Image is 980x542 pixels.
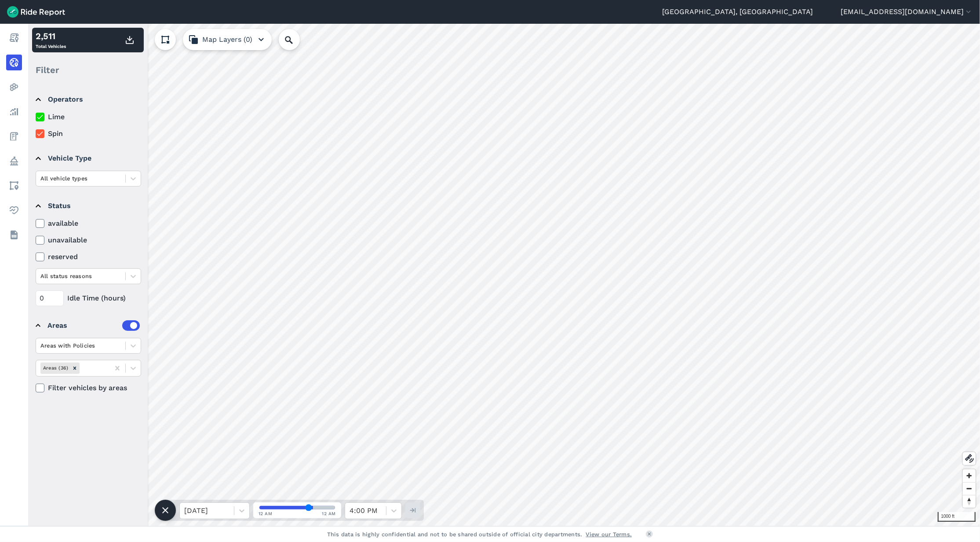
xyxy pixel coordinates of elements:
[36,29,66,43] div: 2,511
[6,79,22,95] a: Heatmaps
[963,469,976,482] button: Zoom in
[36,194,140,218] summary: Status
[259,510,273,517] span: 12 AM
[6,227,22,243] a: Datasets
[36,252,141,262] label: reserved
[32,56,144,84] div: Filter
[586,530,632,538] a: View our Terms.
[6,104,22,120] a: Analyze
[279,29,314,50] input: Search Location or Vehicles
[6,30,22,46] a: Report
[322,510,336,517] span: 12 AM
[36,218,141,229] label: available
[6,55,22,70] a: Realtime
[40,363,70,374] div: Areas (36)
[70,363,80,374] div: Remove Areas (36)
[36,87,140,112] summary: Operators
[963,482,976,495] button: Zoom out
[7,6,65,18] img: Ride Report
[36,146,140,171] summary: Vehicle Type
[36,112,141,122] label: Lime
[28,24,980,526] canvas: Map
[662,7,813,17] a: [GEOGRAPHIC_DATA], [GEOGRAPHIC_DATA]
[36,383,141,393] label: Filter vehicles by areas
[6,202,22,218] a: Health
[6,153,22,169] a: Policy
[841,7,973,17] button: [EMAIL_ADDRESS][DOMAIN_NAME]
[36,29,66,51] div: Total Vehicles
[6,178,22,194] a: Areas
[36,290,141,306] div: Idle Time (hours)
[36,128,141,139] label: Spin
[963,495,976,508] button: Reset bearing to north
[36,235,141,245] label: unavailable
[183,29,272,50] button: Map Layers (0)
[36,313,140,338] summary: Areas
[47,320,140,331] div: Areas
[938,512,976,522] div: 1000 ft
[6,128,22,144] a: Fees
